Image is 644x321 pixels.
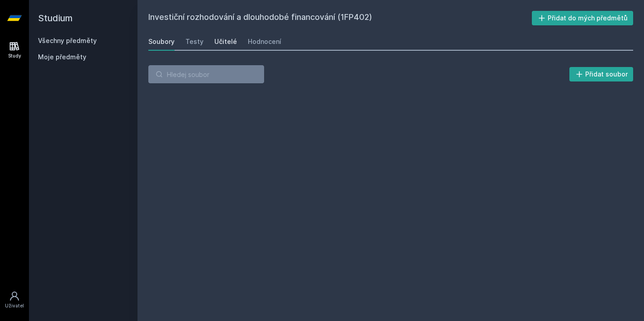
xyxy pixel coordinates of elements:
[532,11,634,25] button: Přidat do mých předmětů
[148,11,532,25] h2: Investiční rozhodování a dlouhodobé financování (1FP402)
[569,67,634,81] button: Přidat soubor
[248,37,281,46] div: Hodnocení
[185,37,204,46] div: Testy
[2,286,27,314] a: Uživatel
[148,33,175,51] a: Soubory
[248,33,281,51] a: Hodnocení
[214,33,237,51] a: Učitelé
[185,33,204,51] a: Testy
[38,53,86,62] span: Moje předměty
[8,53,21,59] div: Study
[2,36,27,64] a: Study
[38,37,97,44] a: Všechny předměty
[148,65,264,83] input: Hledej soubor
[148,37,175,46] div: Soubory
[214,37,237,46] div: Učitelé
[5,302,24,309] div: Uživatel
